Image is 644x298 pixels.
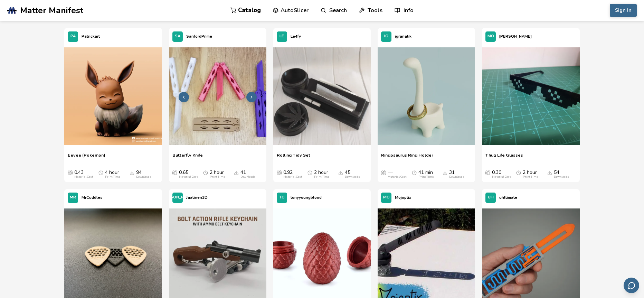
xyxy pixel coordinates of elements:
[82,33,100,40] p: Patrickart
[68,170,73,175] span: Average Cost
[98,170,103,175] span: Average Print Time
[82,194,102,201] p: MrCuddles
[172,170,177,175] span: Average Cost
[547,170,552,175] span: Downloads
[384,34,388,39] span: IG
[210,170,225,179] div: 2 hour
[291,33,301,40] p: Le4fy
[136,175,151,179] div: Downloads
[210,175,225,179] div: Print Time
[485,170,490,175] span: Average Cost
[418,170,434,179] div: 41 min
[172,152,203,163] a: Butterfly Knife
[161,195,194,200] span: [PERSON_NAME]
[395,194,411,201] p: Mojoptix
[203,170,208,175] span: Average Print Time
[280,34,284,39] span: LE
[240,175,256,179] div: Downloads
[283,170,302,179] div: 0.92
[279,195,285,200] span: TO
[499,33,532,40] p: [PERSON_NAME]
[449,175,464,179] div: Downloads
[383,195,390,200] span: MO
[492,175,511,179] div: Material Cost
[395,33,411,40] p: igranatik
[70,195,76,200] span: MR
[345,170,360,179] div: 45
[136,170,151,179] div: 94
[314,170,329,179] div: 2 hour
[283,175,302,179] div: Material Cost
[487,34,494,39] span: MO
[381,170,386,175] span: Average Cost
[234,170,239,175] span: Downloads
[381,152,433,163] a: Ringosaurus Ring Holder
[443,170,447,175] span: Downloads
[105,170,120,179] div: 4 hour
[554,175,569,179] div: Downloads
[68,152,105,163] a: Eevee (Pokemon)
[388,170,392,175] span: —
[418,175,434,179] div: Print Time
[345,175,360,179] div: Downloads
[277,170,282,175] span: Average Cost
[610,4,637,17] button: Sign In
[291,194,322,201] p: tonyyoungblood
[64,47,162,145] img: Eevee (Pokemon)
[277,152,310,163] a: Rolling Tidy Set
[186,194,208,201] p: Jaatinen3D
[64,45,162,149] a: Eevee (Pokemon)
[488,195,494,200] span: UH
[179,175,198,179] div: Material Cost
[20,6,83,15] span: Matter Manifest
[240,170,256,179] div: 41
[624,278,639,293] button: Send feedback via email
[492,170,511,179] div: 0.30
[70,34,76,39] span: PA
[388,175,406,179] div: Material Cost
[499,194,517,201] p: uhltimate
[130,170,134,175] span: Downloads
[175,34,180,39] span: SA
[523,170,538,179] div: 2 hour
[449,170,464,179] div: 31
[105,175,120,179] div: Print Time
[186,33,212,40] p: SanfordPrime
[314,175,329,179] div: Print Time
[74,175,93,179] div: Material Cost
[179,170,198,179] div: 0.65
[523,175,538,179] div: Print Time
[516,170,521,175] span: Average Print Time
[485,152,523,163] a: Thug Life Glasses
[338,170,343,175] span: Downloads
[307,170,312,175] span: Average Print Time
[74,170,93,179] div: 0.43
[412,170,417,175] span: Average Print Time
[554,170,569,179] div: 54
